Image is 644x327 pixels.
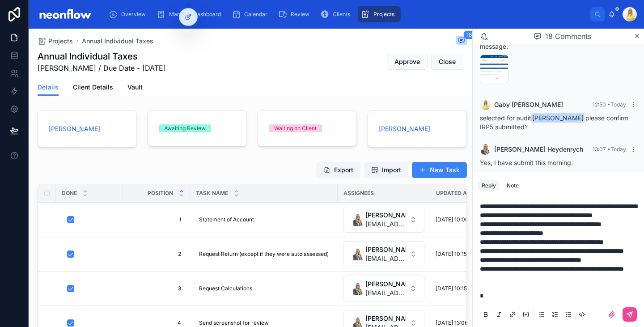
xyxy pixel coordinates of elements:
a: Projects [358,6,401,22]
span: [PERSON_NAME] / Due Date - [DATE] [38,63,166,73]
span: Close [439,57,456,66]
span: Request Calculations [199,285,252,292]
button: Approve [387,54,428,70]
span: [PERSON_NAME] Heydenrych [494,145,583,154]
span: [DATE] 13:06 [436,319,468,327]
button: Import [364,162,408,178]
span: Import [382,166,401,174]
span: [PERSON_NAME] [365,280,406,289]
span: [PERSON_NAME] [365,245,406,254]
span: Review [291,11,309,18]
span: 18 [463,30,475,39]
span: Details [38,83,59,92]
a: [PERSON_NAME] [379,124,430,133]
span: Request Return (except if they were auto assessed) [199,251,329,258]
span: [PERSON_NAME] [365,314,406,323]
button: 18 [456,36,467,47]
img: App logo [36,7,94,21]
span: [EMAIL_ADDRESS][DOMAIN_NAME] [365,220,406,229]
a: Calendar [229,6,274,22]
div: scrollable content [102,4,590,24]
span: Projects [373,11,394,18]
span: Client Details [73,83,113,92]
a: Details [38,79,59,96]
div: Note [507,182,519,189]
span: Projects [48,37,73,46]
span: Statement of Account [199,216,254,223]
span: Overview [121,11,146,18]
span: [DATE] 10:00 [436,216,469,223]
a: Review [275,6,316,22]
span: Clients [333,11,350,18]
span: Assignees [343,190,374,197]
span: Approve [394,57,420,66]
button: Select Button [343,276,424,302]
a: Overview [106,6,152,22]
span: 12:50 • Today [593,101,626,108]
span: Yes, I have submit this morning. [480,159,573,166]
button: Note [503,180,522,191]
a: Projects [38,37,73,46]
a: [PERSON_NAME] [49,124,100,133]
div: Awaiting Review [164,124,206,132]
span: 3 [132,285,181,292]
span: [DATE] 10:15 [436,285,467,292]
span: [EMAIL_ADDRESS][DOMAIN_NAME] [365,254,406,263]
button: Close [431,54,463,70]
span: [PERSON_NAME] [531,113,585,123]
span: Position [148,190,173,197]
button: New Task [412,162,467,178]
span: Send screenshot for review [199,319,269,327]
span: 4 [132,319,181,327]
span: [PERSON_NAME] [365,211,406,220]
span: Calendar [244,11,267,18]
span: Done [62,190,77,197]
h1: Annual Individual Taxes [38,50,166,63]
span: [DATE] 10:15 [436,251,467,258]
span: 2 [132,251,181,258]
span: 1 [132,216,181,223]
span: [EMAIL_ADDRESS][DOMAIN_NAME] [365,289,406,297]
span: 13:07 • Today [593,146,626,153]
div: Waiting on Client [274,124,317,132]
button: Select Button [343,207,424,233]
a: Manager Dashboard [154,6,227,22]
a: Client Details [73,79,113,97]
span: 18 Comments [545,31,591,42]
button: Reply [478,180,500,191]
span: Task Name [196,190,228,197]
span: Vault [127,83,143,92]
span: selected for audit please confirm IRP5 submitted? [480,114,628,131]
a: Clients [318,6,356,22]
a: Annual Individual Taxes [82,37,153,46]
span: Gaby [PERSON_NAME] [494,100,563,109]
span: Updated at [436,190,470,197]
button: Select Button [343,241,424,267]
a: Vault [127,79,143,97]
button: Export [316,162,360,178]
span: Manager Dashboard [169,11,221,18]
